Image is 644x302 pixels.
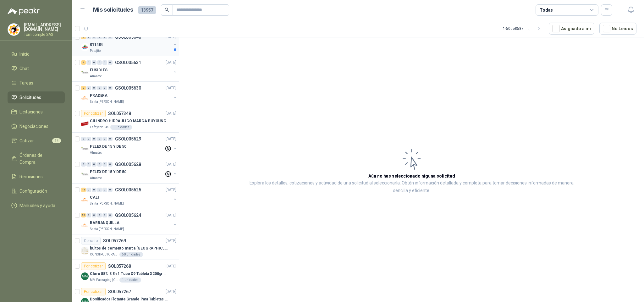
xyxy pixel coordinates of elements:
p: CONSTRUCTORA GRUPO FIP [90,252,118,257]
span: Chat [19,65,29,72]
button: No Leídos [599,23,636,35]
a: Configuración [8,185,65,197]
div: 0 [102,188,107,192]
a: Solicitudes [8,91,65,103]
p: [DATE] [166,162,176,167]
p: SOL057269 [103,239,126,243]
p: PELEX DE 15 Y DE 50 [90,144,126,150]
div: 0 [102,86,107,90]
div: 0 [97,188,102,192]
div: 0 [108,188,113,192]
p: bultos de cemento marca [GEOGRAPHIC_DATA][PERSON_NAME]- Entrega en [GEOGRAPHIC_DATA]-Cauca [90,245,168,251]
div: 0 [108,213,113,217]
p: GSOL005629 [115,137,141,141]
a: 2 0 0 0 0 0 GSOL005630[DATE] Company LogoPRADERASanta [PERSON_NAME] [81,84,178,104]
span: Negociaciones [19,123,48,130]
p: GSOL005631 [115,60,141,65]
div: 1 Unidades [119,277,141,283]
a: Inicio [8,48,65,60]
div: 0 [81,162,86,167]
img: Company Logo [81,171,89,178]
button: Asignado a mi [549,23,594,35]
p: GSOL005630 [115,86,141,90]
p: Almatec [90,150,102,155]
img: Company Logo [81,145,89,153]
h1: Mis solicitudes [93,5,133,14]
div: Por cotizar [81,110,106,117]
p: [DATE] [166,60,176,66]
img: Logo peakr [8,8,40,15]
div: 0 [97,60,102,65]
p: GSOL005624 [115,213,141,217]
p: [DATE] [166,136,176,142]
p: 011484 [90,42,103,48]
p: [EMAIL_ADDRESS][DOMAIN_NAME] [24,23,65,31]
img: Company Logo [81,247,89,255]
div: 0 [92,137,96,141]
p: Tornicomple SAS [24,33,65,36]
span: Remisiones [19,173,43,180]
h3: Aún no has seleccionado niguna solicitud [368,173,455,179]
a: Por cotizarSOL057348[DATE] Company LogoCILINDRO HIDRAULICO MARCA BUYOUNGLafayette SAS1 Unidades [72,107,179,133]
span: Tareas [19,80,33,86]
p: GSOL005648 [115,35,141,39]
p: [DATE] [166,111,176,117]
a: Negociaciones [8,120,65,132]
a: Por cotizarSOL057268[DATE] Company LogoCloro 88% 3 En 1 Tubo X9 Tableta X200gr OxyclMM Packaging ... [72,260,179,285]
div: 0 [102,162,107,167]
img: Company Logo [81,120,89,127]
div: 0 [97,162,102,167]
div: 0 [86,213,91,217]
img: Company Logo [81,196,89,204]
div: 2 [81,86,86,90]
img: Company Logo [81,94,89,102]
p: CILINDRO HIDRAULICO MARCA BUYOUNG [90,118,166,124]
p: GSOL005628 [115,162,141,167]
p: FUSIBLES [90,67,107,73]
div: 0 [102,213,107,217]
a: Remisiones [8,171,65,183]
div: 0 [102,60,107,65]
div: 0 [86,86,91,90]
p: PRADERA [90,93,107,99]
div: 0 [108,60,113,65]
p: [DATE] [166,187,176,193]
p: Santa [PERSON_NAME] [90,99,124,104]
span: Configuración [19,188,47,195]
p: GSOL005625 [115,188,141,192]
p: [DATE] [166,85,176,91]
a: 11 0 0 0 0 0 GSOL005625[DATE] Company LogoCALISanta [PERSON_NAME] [81,186,178,206]
a: 0 0 0 0 0 0 GSOL005628[DATE] Company LogoPELEX DE 15 Y DE 50Almatec [81,161,178,181]
a: Licitaciones [8,106,65,118]
div: 11 [81,188,86,192]
div: 0 [86,137,91,141]
span: 14 [52,138,61,143]
span: Órdenes de Compra [19,152,59,166]
p: SOL057348 [108,111,131,116]
span: search [165,8,169,12]
a: 9 0 0 0 0 0 GSOL005648[DATE] Company Logo011484Patojito [81,33,178,53]
img: Company Logo [8,24,20,36]
div: 0 [92,213,96,217]
p: Santa [PERSON_NAME] [90,227,124,232]
div: 0 [108,162,113,167]
a: CerradoSOL057269[DATE] Company Logobultos de cemento marca [GEOGRAPHIC_DATA][PERSON_NAME]- Entreg... [72,234,179,260]
div: 0 [108,137,113,141]
div: 0 [86,188,91,192]
div: Todas [540,7,553,14]
img: Company Logo [81,272,89,280]
p: [DATE] [166,238,176,244]
div: 0 [108,86,113,90]
div: 0 [97,137,102,141]
a: 3 0 0 0 0 0 GSOL005631[DATE] Company LogoFUSIBLESAlmatec [81,59,178,79]
img: Company Logo [81,222,89,229]
p: [DATE] [166,263,176,269]
p: [DATE] [166,289,176,295]
p: SOL057268 [108,264,131,268]
a: Tareas [8,77,65,89]
p: Almatec [90,176,102,181]
div: 0 [92,60,96,65]
p: Almatec [90,74,102,79]
a: 0 0 0 0 0 0 GSOL005629[DATE] Company LogoPELEX DE 15 Y DE 50Almatec [81,135,178,155]
span: Manuales y ayuda [19,202,55,209]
